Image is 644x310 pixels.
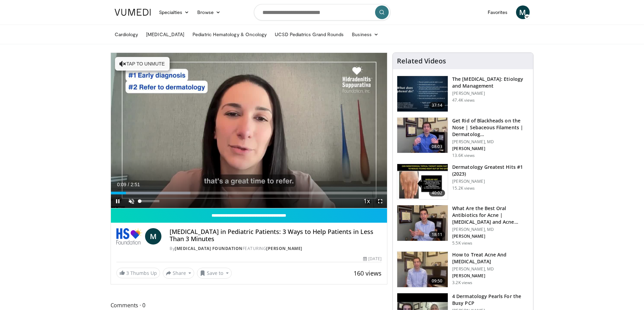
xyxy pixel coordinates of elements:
[111,28,142,41] a: Cardiology
[155,5,194,19] a: Specialties
[163,268,195,279] button: Share
[125,194,138,208] button: Unmute
[452,117,529,138] h3: Get Rid of Blackheads on the Nose | Sebaceous Filaments | Dermatolog…
[128,182,129,187] span: /
[116,268,160,278] a: 3 Thumbs Up
[452,98,475,103] p: 47.4K views
[397,76,529,112] a: 37:14 The [MEDICAL_DATA]: Etiology and Management [PERSON_NAME] 47.4K views
[397,118,448,153] img: 54dc8b42-62c8-44d6-bda4-e2b4e6a7c56d.150x105_q85_crop-smart_upscale.jpg
[115,9,151,16] img: VuMedi Logo
[111,194,125,208] button: Pause
[452,153,475,158] p: 13.6K views
[452,146,529,151] p: [PERSON_NAME]
[452,76,529,89] h3: The [MEDICAL_DATA]: Etiology and Management
[397,252,448,287] img: a3cafd6f-40a9-4bb9-837d-a5e4af0c332c.150x105_q85_crop-smart_upscale.jpg
[140,200,159,202] div: Volume Level
[429,190,445,196] span: 40:02
[429,102,445,109] span: 37:14
[271,28,348,41] a: UCSD Pediatrics Grand Rounds
[429,278,445,284] span: 09:50
[188,28,271,41] a: Pediatric Hematology & Oncology
[452,240,472,246] p: 5.5K views
[452,91,529,96] p: [PERSON_NAME]
[429,231,445,238] span: 18:11
[115,57,170,71] button: Tap to unmute
[117,182,126,187] span: 0:09
[452,273,529,279] p: [PERSON_NAME]
[397,57,446,65] h4: Related Videos
[354,269,382,277] span: 160 views
[111,53,387,208] video-js: Video Player
[266,246,302,251] a: [PERSON_NAME]
[397,251,529,287] a: 09:50 How to Treat Acne And [MEDICAL_DATA] [PERSON_NAME], MD [PERSON_NAME] 3.2K views
[131,182,140,187] span: 2:51
[397,205,529,246] a: 18:11 What Are the Best Oral Antibiotics for Acne | [MEDICAL_DATA] and Acne… [PERSON_NAME], MD [P...
[397,205,448,241] img: cd394936-f734-46a2-a1c5-7eff6e6d7a1f.150x105_q85_crop-smart_upscale.jpg
[516,5,530,19] a: M
[363,256,382,262] div: [DATE]
[116,228,143,245] img: Hidradenitis Suppurativa Foundation
[452,186,475,191] p: 15.2K views
[126,270,129,276] span: 3
[397,117,529,158] a: 08:03 Get Rid of Blackheads on the Nose | Sebaceous Filaments | Dermatolog… [PERSON_NAME], MD [PE...
[373,194,387,208] button: Fullscreen
[170,228,382,243] h4: [MEDICAL_DATA] in Pediatric Patients: 3 Ways to Help Patients in Less Than 3 Minutes
[452,227,529,232] p: [PERSON_NAME], MD
[142,28,188,41] a: [MEDICAL_DATA]
[254,4,390,20] input: Search topics, interventions
[397,76,448,112] img: c5af237d-e68a-4dd3-8521-77b3daf9ece4.150x105_q85_crop-smart_upscale.jpg
[452,251,529,265] h3: How to Treat Acne And [MEDICAL_DATA]
[429,143,445,150] span: 08:03
[452,234,529,239] p: [PERSON_NAME]
[452,266,529,272] p: [PERSON_NAME], MD
[397,164,448,200] img: 167f4955-2110-4677-a6aa-4d4647c2ca19.150x105_q85_crop-smart_upscale.jpg
[197,268,232,279] button: Save to
[170,246,382,252] div: By FEATURING
[452,293,529,307] h3: 4 Dermatology Pearls For the Busy PCP
[348,28,383,41] a: Business
[175,246,243,251] a: [MEDICAL_DATA] Foundation
[452,139,529,145] p: [PERSON_NAME], MD
[397,164,529,200] a: 40:02 Dermatology Greatest Hits #1 (2023) [PERSON_NAME] 15.2K views
[111,301,388,310] span: Comments 0
[145,228,161,245] a: M
[452,280,472,285] p: 3.2K views
[360,194,373,208] button: Playback Rate
[452,179,529,184] p: [PERSON_NAME]
[484,5,512,19] a: Favorites
[452,205,529,225] h3: What Are the Best Oral Antibiotics for Acne | [MEDICAL_DATA] and Acne…
[193,5,225,19] a: Browse
[111,192,387,194] div: Progress Bar
[452,164,529,177] h3: Dermatology Greatest Hits #1 (2023)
